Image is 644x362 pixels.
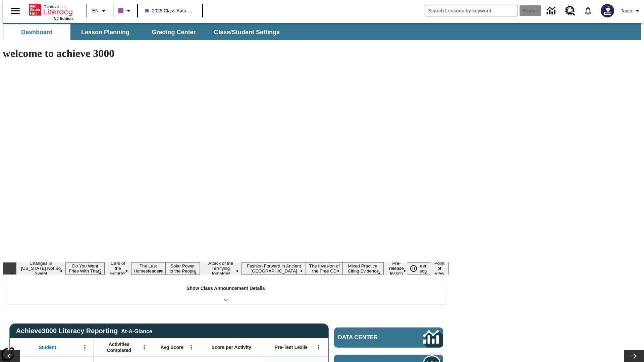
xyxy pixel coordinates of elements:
button: Grading Center [140,24,207,40]
button: Slide 8 The Invasion of the Free CD [306,262,343,275]
a: Data Center [334,327,443,348]
span: Pre-Test Lexile [275,344,308,350]
button: Slide 1 Changes in Hawaii Not So Sweet [16,260,66,277]
a: Resource Center, Will open in new tab [561,2,579,20]
span: Achieve3000 Literacy Reporting [16,327,152,335]
button: Dashboard [3,24,70,40]
button: Slide 3 Cars of the Future? [105,260,131,277]
button: Select a new avatar [597,2,618,19]
span: Avg Score [160,344,183,350]
span: Tauto [621,7,632,14]
button: Slide 2 Do You Want Fries With That? [66,262,105,275]
button: Pause [407,262,420,275]
span: Grading Center [152,28,196,36]
button: Class color is purple. Change class color [115,5,135,17]
div: Pause [407,262,427,275]
button: Slide 12 Point of View [430,260,449,277]
button: Slide 9 Mixed Practice: Citing Evidence [343,262,384,275]
button: Class/Student Settings [209,24,285,40]
p: Show Class Announcement Details [186,285,265,292]
button: Language: EN, Select a language [89,5,111,17]
a: Notifications [579,2,597,19]
button: Slide 6 Attack of the Terrifying Tomatoes [200,260,242,277]
button: Open side menu [5,1,25,21]
span: Dashboard [21,28,53,36]
button: Open Menu [314,342,324,352]
span: 2025 Class Auto Grade 13 [145,7,195,14]
div: SubNavbar [3,23,641,40]
button: Slide 4 The Last Homesteaders [131,262,166,275]
button: Open Menu [139,342,149,352]
span: Score per Activity [212,344,252,350]
button: Lesson Planning [72,24,139,40]
span: Lesson Planning [81,28,129,36]
input: search field [425,5,518,16]
button: Slide 10 Pre-release lesson [384,260,409,277]
span: Data Center [338,334,401,341]
a: Data Center [543,2,561,20]
div: Show Class Announcement Details [6,281,445,304]
button: Profile/Settings [618,5,644,17]
button: Open Menu [80,342,90,352]
div: SubNavbar [3,24,286,40]
span: Activities Completed [97,341,141,353]
a: Home [29,3,73,16]
span: NJ Edition [54,16,73,20]
button: Lesson carousel, Next [624,350,644,362]
button: Slide 7 Fashion Forward in Ancient Rome [242,262,306,275]
span: Class/Student Settings [214,28,280,36]
button: Open Menu [186,342,196,352]
div: Home [29,2,73,20]
h1: welcome to achieve 3000 [3,47,449,60]
button: Slide 5 Solar Power to the People [165,262,200,275]
span: Student [39,344,56,350]
span: EN [92,7,99,14]
div: At-A-Glance [121,327,152,335]
img: Avatar [601,4,614,17]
